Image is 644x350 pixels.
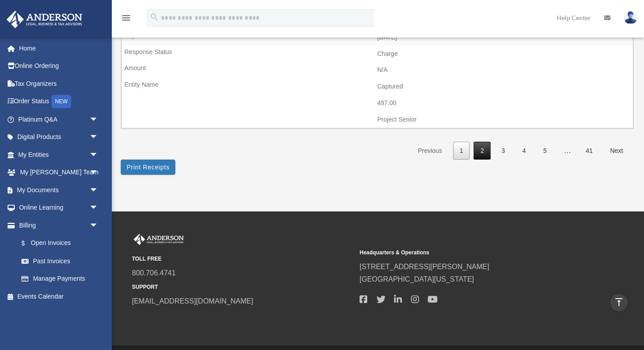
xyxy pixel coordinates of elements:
[360,275,474,283] a: [GEOGRAPHIC_DATA][US_STATE]
[6,181,112,199] a: My Documentsarrow_drop_down
[6,287,112,305] a: Events Calendar
[13,234,112,253] a: $Open Invoices
[6,128,112,146] a: Digital Productsarrow_drop_down
[122,46,633,63] td: Charge
[122,111,633,128] td: Project Senior
[121,160,175,175] button: Print Receipts
[614,297,624,308] i: vertical_align_top
[122,62,633,79] td: N/A
[537,142,554,160] a: 5
[122,95,633,112] td: 497.00
[132,297,253,305] a: [EMAIL_ADDRESS][DOMAIN_NAME]
[132,234,186,245] img: Anderson Advisors Platinum Portal
[6,93,112,111] a: Order StatusNEW
[360,263,489,270] a: [STREET_ADDRESS][PERSON_NAME]
[89,164,107,182] span: arrow_drop_down
[516,142,533,160] a: 4
[6,216,112,234] a: Billingarrow_drop_down
[453,142,470,160] a: 1
[89,181,107,199] span: arrow_drop_down
[579,142,600,160] a: 41
[13,270,112,288] a: Manage Payments
[149,12,159,22] i: search
[603,142,630,160] a: Next
[26,238,31,249] span: $
[6,57,112,75] a: Online Ordering
[13,252,107,270] a: Past Invoices
[121,16,131,23] a: menu
[132,283,353,292] small: SUPPORT
[6,110,112,128] a: Platinum Q&Aarrow_drop_down
[89,110,107,129] span: arrow_drop_down
[132,254,353,264] small: TOLL FREE
[89,199,107,217] span: arrow_drop_down
[6,146,112,164] a: My Entitiesarrow_drop_down
[6,75,112,93] a: Tax Organizers
[474,142,491,160] a: 2
[495,142,512,160] a: 3
[122,78,633,95] td: Captured
[132,269,176,277] a: 800.706.4741
[6,39,112,57] a: Home
[121,13,131,23] i: menu
[360,248,581,257] small: Headquarters & Operations
[51,95,71,108] div: NEW
[6,164,112,181] a: My [PERSON_NAME] Teamarrow_drop_down
[89,128,107,147] span: arrow_drop_down
[411,142,449,160] a: Previous
[624,11,637,24] img: User Pic
[6,199,112,217] a: Online Learningarrow_drop_down
[610,293,628,312] a: vertical_align_top
[89,216,107,235] span: arrow_drop_down
[557,147,578,154] span: …
[89,146,107,164] span: arrow_drop_down
[4,11,85,28] img: Anderson Advisors Platinum Portal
